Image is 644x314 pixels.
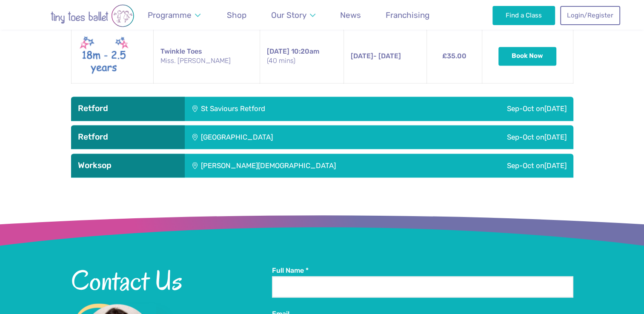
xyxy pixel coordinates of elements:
img: tiny toes ballet [24,4,160,27]
span: - [DATE] [351,52,401,60]
small: (40 mins) [267,56,337,66]
td: 10:20am [260,29,344,83]
span: News [340,10,361,20]
span: Franchising [386,10,429,20]
a: Our Story [267,5,319,25]
span: [DATE] [544,133,567,141]
div: St Saviours Retford [185,97,396,120]
h3: Retford [78,132,178,142]
a: Franchising [382,5,434,25]
span: Our Story [271,10,306,20]
span: Programme [148,10,192,20]
td: £35.00 [426,29,482,83]
a: Shop [223,5,251,25]
small: Miss. [PERSON_NAME] [160,56,253,66]
div: [PERSON_NAME][DEMOGRAPHIC_DATA] [185,154,450,177]
span: [DATE] [544,161,567,170]
div: Sep-Oct on [450,154,573,177]
a: Login/Register [560,6,620,25]
button: Book Now [498,47,556,66]
a: Find a Class [492,6,555,25]
span: Shop [227,10,246,20]
h3: Retford [78,103,178,114]
a: Programme [144,5,205,25]
h2: Contact Us [71,266,272,295]
a: News [336,5,365,25]
span: [DATE] [351,52,373,60]
h3: Worksop [78,160,178,171]
label: Full Name * [272,266,573,275]
span: [DATE] [267,47,289,55]
span: [DATE] [544,104,567,113]
div: Sep-Oct on [396,97,573,120]
div: [GEOGRAPHIC_DATA] [185,125,404,149]
td: Twinkle Toes [153,29,260,83]
div: Sep-Oct on [404,125,573,149]
img: Twinkle toes New (May 2025) [78,34,129,78]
